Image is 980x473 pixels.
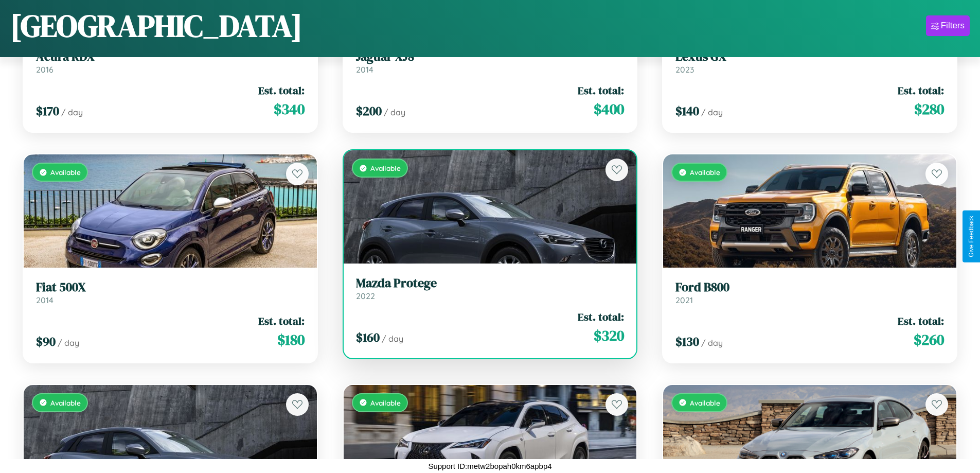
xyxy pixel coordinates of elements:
span: / day [382,334,403,344]
span: Est. total: [898,313,944,328]
span: Available [370,164,401,172]
a: Acura RDX2016 [36,49,305,75]
span: $ 130 [675,333,699,350]
span: Est. total: [258,83,305,98]
a: Fiat 500X2014 [36,280,305,305]
span: / day [61,107,83,117]
p: Support ID: metw2bopah0km6apbp4 [428,459,551,473]
span: 2021 [675,295,693,305]
h3: Jaguar XJ8 [356,49,625,64]
span: 2022 [356,291,375,301]
h3: Ford B800 [675,280,944,295]
span: $ 180 [277,329,305,350]
h3: Lexus GX [675,49,944,64]
a: Ford B8002021 [675,280,944,305]
span: 2016 [36,64,54,75]
h3: Mazda Protege [356,276,625,291]
span: $ 260 [914,329,944,350]
div: Give Feedback [968,216,975,257]
a: Mazda Protege2022 [356,276,625,301]
span: $ 170 [36,102,59,119]
span: $ 340 [274,99,305,119]
a: Jaguar XJ82014 [356,49,625,75]
span: / day [384,107,405,117]
span: 2023 [675,64,694,75]
span: 2014 [36,295,54,305]
span: 2014 [356,64,373,75]
span: / day [58,338,79,348]
span: $ 90 [36,333,56,350]
a: Lexus GX2023 [675,49,944,75]
span: Available [690,398,720,407]
span: Available [50,168,81,177]
span: $ 160 [356,329,380,346]
span: Est. total: [898,83,944,98]
span: / day [701,107,723,117]
h1: [GEOGRAPHIC_DATA] [10,5,302,47]
h3: Acura RDX [36,49,305,64]
button: Filters [926,15,970,36]
h3: Fiat 500X [36,280,305,295]
span: Est. total: [258,313,305,328]
span: $ 320 [594,325,624,346]
span: Available [50,398,81,407]
span: $ 200 [356,102,382,119]
span: Available [690,168,720,177]
span: Est. total: [578,83,624,98]
span: Available [370,398,401,407]
div: Filters [941,21,965,31]
span: Est. total: [578,309,624,324]
span: $ 400 [594,99,624,119]
span: / day [701,338,723,348]
span: $ 140 [675,102,699,119]
span: $ 280 [914,99,944,119]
